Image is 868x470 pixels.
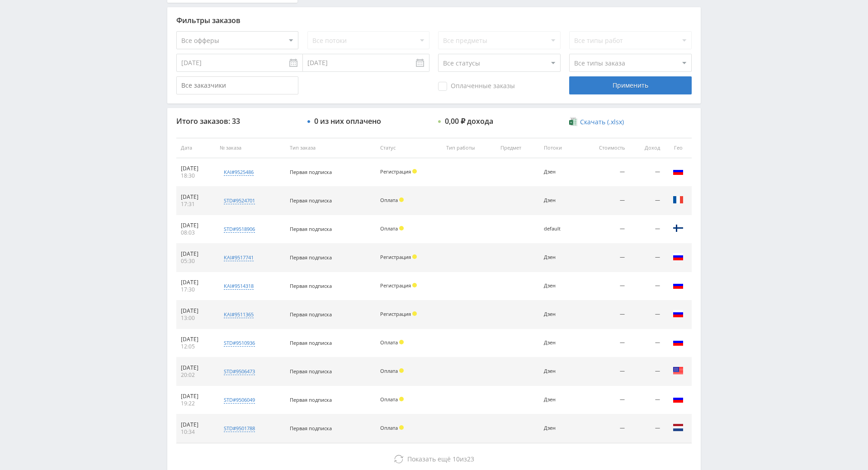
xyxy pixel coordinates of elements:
span: Первая подписка [290,197,332,204]
td: — [629,414,665,443]
div: [DATE] [181,222,211,229]
span: Первая подписка [290,311,332,318]
div: Дзен [544,254,574,260]
div: default [544,226,574,232]
th: № заказа [215,138,285,158]
div: Дзен [544,397,574,403]
th: Статус [376,138,442,158]
span: Холд [399,197,404,202]
div: Применить [569,76,691,94]
div: 17:31 [181,201,211,208]
img: rus.png [673,394,684,404]
td: — [629,272,665,301]
span: 23 [467,455,474,463]
div: [DATE] [181,364,211,371]
th: Предмет [496,138,539,158]
span: Первая подписка [290,396,332,403]
span: из [407,455,474,463]
th: Доход [629,138,665,158]
span: Регистрация [380,254,411,260]
td: — [579,386,629,414]
div: [DATE] [181,307,211,315]
th: Потоки [539,138,579,158]
img: xlsx [569,117,577,126]
div: [DATE] [181,250,211,258]
td: — [629,158,665,187]
td: — [629,301,665,329]
div: Дзен [544,368,574,374]
span: Холд [412,311,417,316]
td: — [629,329,665,357]
img: rus.png [673,308,684,319]
span: Первая подписка [290,339,332,346]
td: — [629,244,665,272]
span: Первая подписка [290,254,332,261]
div: std#9506473 [224,368,255,375]
div: [DATE] [181,336,211,343]
th: Тип работы [442,138,496,158]
td: — [579,414,629,443]
span: Регистрация [380,310,411,317]
div: kai#9525486 [224,169,254,176]
div: 0,00 ₽ дохода [445,117,493,125]
span: Регистрация [380,168,411,175]
div: [DATE] [181,165,211,172]
div: 17:30 [181,286,211,293]
div: kai#9511365 [224,311,254,318]
div: std#9518906 [224,226,255,233]
img: fin.png [673,223,684,234]
span: Холд [399,226,404,230]
div: 05:30 [181,258,211,265]
div: Итого заказов: 33 [176,117,298,125]
div: std#9510936 [224,339,255,347]
span: Скачать (.xlsx) [580,118,624,126]
span: Холд [399,397,404,401]
span: Холд [412,254,417,259]
span: Регистрация [380,282,411,289]
td: — [629,215,665,244]
td: — [579,215,629,244]
img: rus.png [673,166,684,177]
td: — [579,244,629,272]
div: [DATE] [181,279,211,286]
td: — [579,187,629,215]
div: std#9506049 [224,396,255,404]
div: [DATE] [181,421,211,428]
div: Фильтры заказов [176,16,692,24]
span: Холд [399,368,404,373]
div: 12:05 [181,343,211,350]
div: [DATE] [181,393,211,400]
th: Тип заказа [285,138,376,158]
input: Все заказчики [176,76,298,94]
span: Холд [399,425,404,430]
div: kai#9517741 [224,254,254,261]
button: Показать ещё 10из23 [176,450,692,468]
th: Гео [665,138,692,158]
td: — [579,357,629,386]
td: — [629,187,665,215]
img: fra.png [673,194,684,205]
div: 10:34 [181,428,211,436]
img: rus.png [673,280,684,291]
td: — [579,301,629,329]
div: 0 из них оплачено [314,117,381,125]
span: Первая подписка [290,226,332,232]
a: Скачать (.xlsx) [569,117,623,127]
span: Холд [412,283,417,287]
div: Дзен [544,169,574,175]
div: Дзен [544,197,574,203]
img: usa.png [673,365,684,376]
div: 08:03 [181,229,211,236]
span: Оплата [380,197,398,203]
span: 10 [453,455,460,463]
th: Дата [176,138,215,158]
div: 20:02 [181,371,211,379]
div: Дзен [544,311,574,317]
div: Дзен [544,340,574,346]
td: — [629,386,665,414]
td: — [579,272,629,301]
div: 13:00 [181,315,211,322]
span: Первая подписка [290,368,332,375]
img: rus.png [673,251,684,262]
span: Первая подписка [290,282,332,289]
